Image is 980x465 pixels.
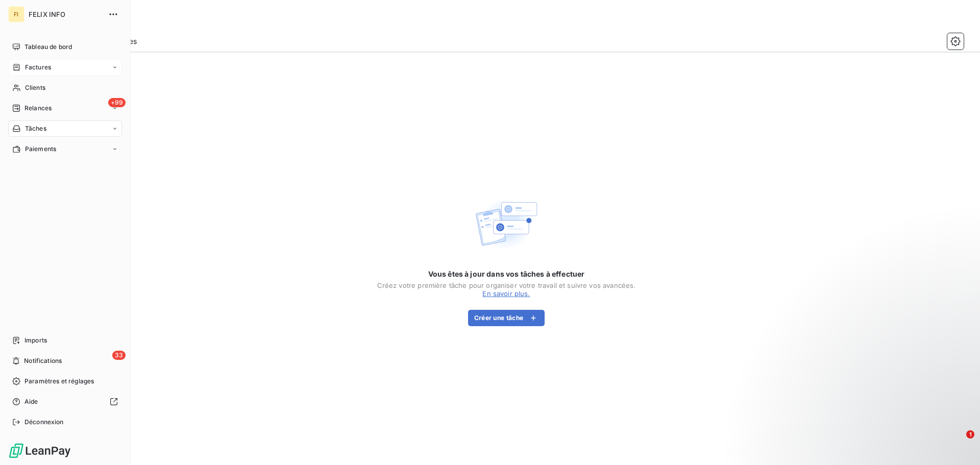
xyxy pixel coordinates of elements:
[8,100,122,116] a: +99Relances
[108,98,126,107] span: +99
[8,332,122,349] a: Imports
[945,430,970,455] iframe: Intercom live chat
[474,191,539,257] img: Empty state
[8,39,122,55] a: Tableau de bord
[428,269,585,279] span: Vous êtes à jour dans vos tâches à effectuer
[8,80,122,96] a: Clients
[24,336,47,345] span: Imports
[8,120,122,137] a: Tâches
[8,443,71,459] img: Logo LeanPay
[8,394,122,410] a: Aide
[24,42,72,52] span: Tableau de bord
[966,430,974,438] span: 1
[8,373,122,389] a: Paramètres et réglages
[482,289,530,298] a: En savoir plus.
[24,104,52,113] span: Relances
[25,144,56,154] span: Paiements
[377,281,636,289] div: Créez votre première tâche pour organiser votre travail et suivre vos avancées.
[468,310,545,326] button: Créer une tâche
[25,83,45,92] span: Clients
[25,63,51,72] span: Factures
[24,356,62,365] span: Notifications
[24,397,38,406] span: Aide
[8,59,122,76] a: Factures
[25,124,46,133] span: Tâches
[29,10,102,18] span: FELIX INFO
[24,377,94,386] span: Paramètres et réglages
[8,6,24,22] div: FI
[112,351,126,360] span: 33
[776,366,980,437] iframe: Intercom notifications message
[8,141,122,157] a: Paiements
[24,418,64,427] span: Déconnexion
